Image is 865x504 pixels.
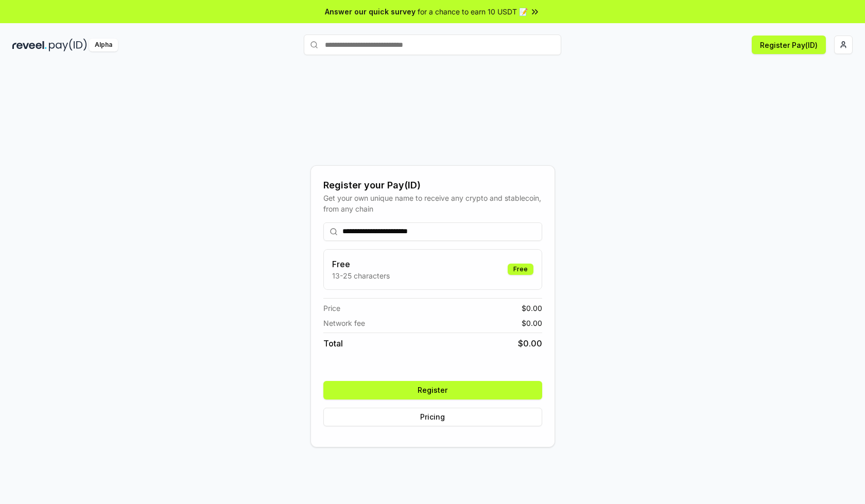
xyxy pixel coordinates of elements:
button: Pricing [323,408,542,426]
p: 13-25 characters [332,270,390,281]
button: Register [323,381,542,399]
span: for a chance to earn 10 USDT 📝 [418,6,528,17]
div: Get your own unique name to receive any crypto and stablecoin, from any chain [323,193,542,214]
span: $ 0.00 [522,318,542,328]
button: Register Pay(ID) [752,36,826,54]
h3: Free [332,258,390,270]
img: pay_id [49,39,87,51]
span: Network fee [323,318,365,328]
span: $ 0.00 [522,303,542,314]
span: Total [323,337,343,350]
div: Free [508,264,533,275]
span: Price [323,303,340,314]
div: Alpha [89,39,118,51]
div: Register your Pay(ID) [323,178,542,193]
img: reveel_dark [12,39,47,51]
span: Answer our quick survey [325,6,416,17]
span: $ 0.00 [518,337,542,350]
